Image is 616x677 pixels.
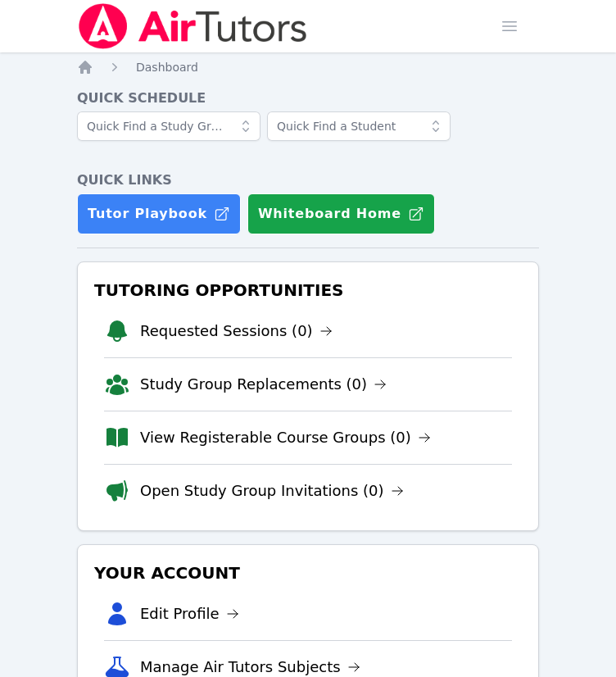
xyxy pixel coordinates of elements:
[140,373,387,396] a: Study Group Replacements (0)
[140,426,431,449] a: View Registerable Course Groups (0)
[140,320,333,343] a: Requested Sessions (0)
[77,170,539,190] h4: Quick Links
[91,558,525,588] h3: Your Account
[267,111,451,141] input: Quick Find a Student
[77,89,539,108] h4: Quick Schedule
[140,602,239,625] a: Edit Profile
[136,61,198,74] span: Dashboard
[77,3,309,49] img: Air Tutors
[136,59,198,75] a: Dashboard
[91,275,525,305] h3: Tutoring Opportunities
[247,193,435,234] button: Whiteboard Home
[77,111,260,141] input: Quick Find a Study Group
[77,59,539,75] nav: Breadcrumb
[77,193,241,234] a: Tutor Playbook
[140,479,404,502] a: Open Study Group Invitations (0)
